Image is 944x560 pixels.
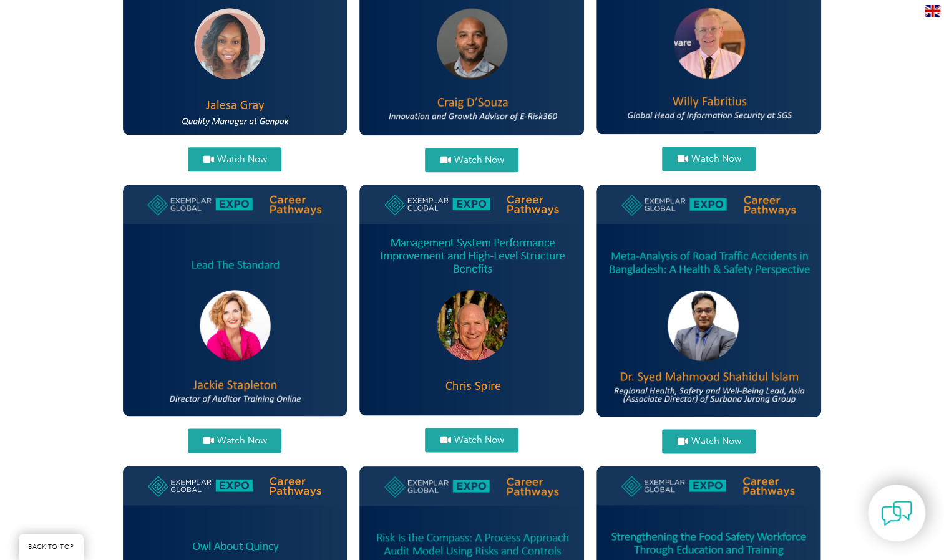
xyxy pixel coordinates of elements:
img: jackie [123,185,348,416]
img: contact-chat.png [881,498,912,529]
img: en [925,5,940,17]
span: Watch Now [454,435,504,445]
a: Watch Now [425,148,518,172]
span: Watch Now [217,436,266,445]
a: Watch Now [188,147,281,171]
span: Watch Now [217,155,266,164]
a: Watch Now [188,428,281,453]
a: Watch Now [425,428,518,452]
a: BACK TO TOP [19,534,84,560]
span: Watch Now [691,154,741,163]
a: Watch Now [662,147,756,171]
span: Watch Now [691,437,741,446]
span: Watch Now [454,155,504,165]
a: Watch Now [662,429,756,453]
img: Spire [359,185,584,415]
img: Syed [596,185,821,417]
